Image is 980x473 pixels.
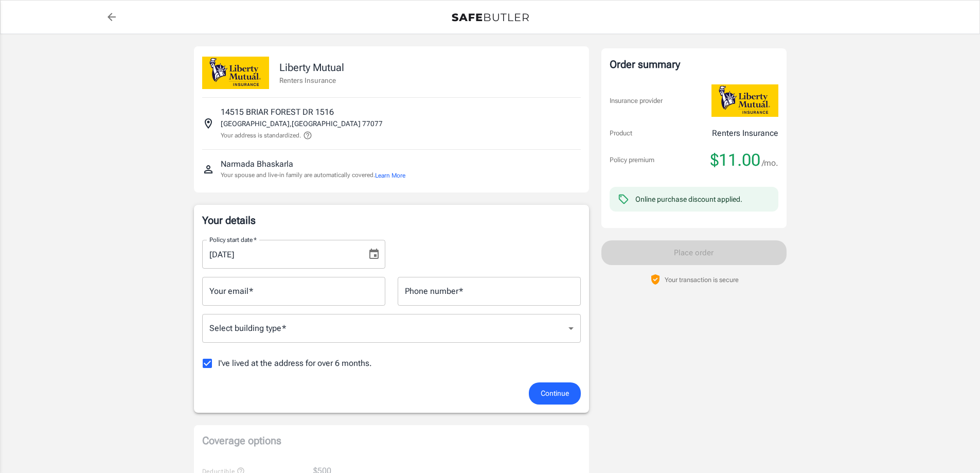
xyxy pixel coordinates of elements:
p: 14515 BRIAR FOREST DR 1516 [221,106,334,118]
img: Liberty Mutual [711,84,778,117]
p: Your address is standardized. [221,131,301,140]
input: Enter number [398,277,581,306]
p: Policy premium [610,155,654,165]
p: Your details [202,213,581,227]
img: Back to quotes [452,13,529,22]
button: Choose date, selected date is Sep 10, 2025 [364,244,384,265]
span: /mo. [762,156,778,170]
button: Continue [529,382,581,405]
label: Policy start date [209,235,257,244]
span: $11.00 [710,150,760,170]
input: Enter email [202,277,385,306]
p: Renters Insurance [279,75,344,85]
input: MM/DD/YYYY [202,240,360,269]
svg: Insured person [202,163,215,176]
svg: Insured address [202,117,215,130]
p: Liberty Mutual [279,60,344,75]
span: Continue [541,387,569,400]
p: Insurance provider [610,96,663,106]
p: Your spouse and live-in family are automatically covered. [221,170,405,180]
span: I've lived at the address for over 6 months. [218,357,372,370]
img: Liberty Mutual [202,57,269,89]
p: Product [610,128,632,138]
p: Narmada Bhaskarla [221,158,293,170]
button: Learn More [375,171,405,180]
div: Order summary [610,57,778,72]
p: [GEOGRAPHIC_DATA] , [GEOGRAPHIC_DATA] 77077 [221,118,383,129]
p: Renters Insurance [712,127,778,139]
p: Your transaction is secure [665,275,739,285]
a: back to quotes [101,7,122,27]
div: Online purchase discount applied. [635,194,742,204]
